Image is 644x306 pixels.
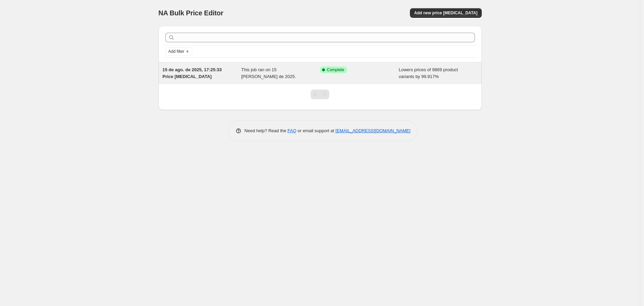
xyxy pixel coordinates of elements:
[399,67,458,79] span: Lowers prices of 9869 product variants by 99.917%
[159,9,224,17] span: NA Bulk Price Editor
[163,67,222,79] span: 15 de ago. de 2025, 17:25:33 Price [MEDICAL_DATA]
[245,128,288,133] span: Need help? Read the
[311,90,329,99] nav: Pagination
[296,128,335,133] span: or email support at
[410,8,481,18] button: Add new price [MEDICAL_DATA]
[327,67,344,73] span: Complete
[287,128,296,133] a: FAQ
[241,67,296,79] span: This job ran on 15 [PERSON_NAME] de 2025.
[165,47,193,56] button: Add filter
[168,49,184,54] span: Add filter
[414,10,477,16] span: Add new price [MEDICAL_DATA]
[335,128,410,133] a: [EMAIL_ADDRESS][DOMAIN_NAME]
